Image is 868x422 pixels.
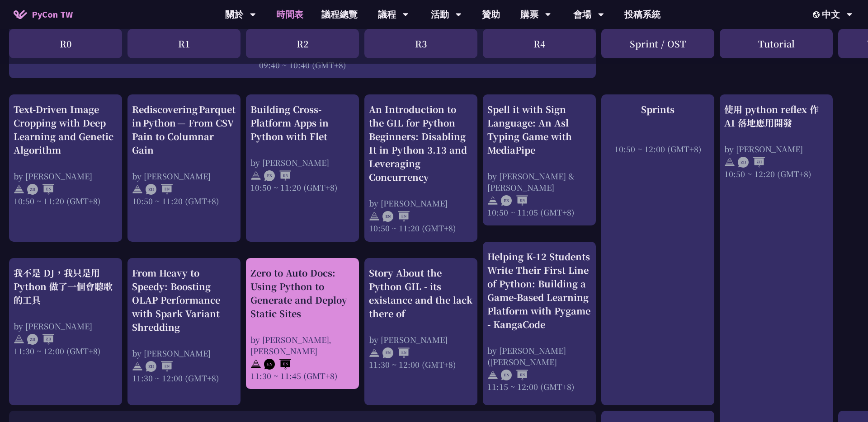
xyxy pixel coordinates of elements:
[146,361,173,372] img: ZHEN.371966e.svg
[27,334,54,345] img: ZHZH.38617ef.svg
[487,345,591,367] div: by [PERSON_NAME] ([PERSON_NAME]
[720,29,833,58] div: Tutorial
[487,370,498,380] img: svg+xml;base64,PHN2ZyB4bWxucz0iaHR0cDovL3d3dy53My5vcmcvMjAwMC9zdmciIHdpZHRoPSIyNCIgaGVpZ2h0PSIyNC...
[601,29,714,58] div: Sprint / OST
[369,222,473,234] div: 10:50 ~ 11:20 (GMT+8)
[250,359,261,370] img: svg+xml;base64,PHN2ZyB4bWxucz0iaHR0cDovL3d3dy53My5vcmcvMjAwMC9zdmciIHdpZHRoPSIyNCIgaGVpZ2h0PSIyNC...
[132,170,236,182] div: by [PERSON_NAME]
[14,334,24,345] img: svg+xml;base64,PHN2ZyB4bWxucz0iaHR0cDovL3d3dy53My5vcmcvMjAwMC9zdmciIHdpZHRoPSIyNCIgaGVpZ2h0PSIyNC...
[9,29,122,58] div: R0
[724,168,828,179] div: 10:50 ~ 12:20 (GMT+8)
[250,103,354,143] div: Building Cross-Platform Apps in Python with Flet
[487,250,591,331] div: Helping K-12 Students Write Their First Line of Python: Building a Game-Based Learning Platform w...
[250,182,354,193] div: 10:50 ~ 11:20 (GMT+8)
[250,370,354,381] div: 11:30 ~ 11:45 (GMT+8)
[724,143,828,155] div: by [PERSON_NAME]
[606,143,710,155] div: 10:50 ~ 12:00 (GMT+8)
[369,211,380,222] img: svg+xml;base64,PHN2ZyB4bWxucz0iaHR0cDovL3d3dy53My5vcmcvMjAwMC9zdmciIHdpZHRoPSIyNCIgaGVpZ2h0PSIyNC...
[813,11,822,18] img: Locale Icon
[382,211,410,222] img: ENEN.5a408d1.svg
[14,266,118,307] div: 我不是 DJ，我只是用 Python 做了一個會聽歌的工具
[132,103,236,157] div: Rediscovering Parquet in Python — From CSV Pain to Columnar Gain
[724,103,828,179] a: 使用 python reflex 作 AI 落地應用開發 by [PERSON_NAME] 10:50 ~ 12:20 (GMT+8)
[487,195,498,206] img: svg+xml;base64,PHN2ZyB4bWxucz0iaHR0cDovL3d3dy53My5vcmcvMjAwMC9zdmciIHdpZHRoPSIyNCIgaGVpZ2h0PSIyNC...
[369,103,473,234] a: An Introduction to the GIL for Python Beginners: Disabling It in Python 3.13 and Leveraging Concu...
[250,266,354,381] a: Zero to Auto Docs: Using Python to Generate and Deploy Static Sites by [PERSON_NAME], [PERSON_NAM...
[14,320,118,332] div: by [PERSON_NAME]
[724,103,828,130] div: 使用 python reflex 作 AI 落地應用開發
[127,29,241,58] div: R1
[501,370,528,380] img: ENEN.5a408d1.svg
[132,266,236,384] a: From Heavy to Speedy: Boosting OLAP Performance with Spark Variant Shredding by [PERSON_NAME] 11:...
[501,195,528,206] img: ENEN.5a408d1.svg
[369,266,473,320] div: Story About the Python GIL - its existance and the lack there of
[32,8,73,21] span: PyCon TW
[14,266,118,356] a: 我不是 DJ，我只是用 Python 做了一個會聽歌的工具 by [PERSON_NAME] 11:30 ~ 12:00 (GMT+8)
[724,157,735,168] img: svg+xml;base64,PHN2ZyB4bWxucz0iaHR0cDovL3d3dy53My5vcmcvMjAwMC9zdmciIHdpZHRoPSIyNCIgaGVpZ2h0PSIyNC...
[132,347,236,359] div: by [PERSON_NAME]
[27,184,54,195] img: ZHEN.371966e.svg
[264,170,291,181] img: ENEN.5a408d1.svg
[14,103,118,206] a: Text-Driven Image Cropping with Deep Learning and Genetic Algorithm by [PERSON_NAME] 10:50 ~ 11:2...
[487,206,591,218] div: 10:50 ~ 11:05 (GMT+8)
[5,3,82,26] a: PyCon TW
[264,359,291,370] img: ENEN.5a408d1.svg
[250,103,354,193] a: Building Cross-Platform Apps in Python with Flet by [PERSON_NAME] 10:50 ~ 11:20 (GMT+8)
[250,334,354,356] div: by [PERSON_NAME], [PERSON_NAME]
[14,59,591,70] div: 09:40 ~ 10:40 (GMT+8)
[369,266,473,370] a: Story About the Python GIL - its existance and the lack there of by [PERSON_NAME] 11:30 ~ 12:00 (...
[382,347,410,358] img: ENEN.5a408d1.svg
[14,170,118,182] div: by [PERSON_NAME]
[14,10,27,19] img: Home icon of PyCon TW 2025
[132,266,236,334] div: From Heavy to Speedy: Boosting OLAP Performance with Spark Variant Shredding
[369,359,473,370] div: 11:30 ~ 12:00 (GMT+8)
[132,184,143,195] img: svg+xml;base64,PHN2ZyB4bWxucz0iaHR0cDovL3d3dy53My5vcmcvMjAwMC9zdmciIHdpZHRoPSIyNCIgaGVpZ2h0PSIyNC...
[487,250,591,392] a: Helping K-12 Students Write Their First Line of Python: Building a Game-Based Learning Platform w...
[606,103,710,116] div: Sprints
[487,103,591,157] div: Spell it with Sign Language: An Asl Typing Game with MediaPipe
[483,29,596,58] div: R4
[250,170,261,181] img: svg+xml;base64,PHN2ZyB4bWxucz0iaHR0cDovL3d3dy53My5vcmcvMjAwMC9zdmciIHdpZHRoPSIyNCIgaGVpZ2h0PSIyNC...
[250,157,354,168] div: by [PERSON_NAME]
[14,103,118,157] div: Text-Driven Image Cropping with Deep Learning and Genetic Algorithm
[369,103,473,184] div: An Introduction to the GIL for Python Beginners: Disabling It in Python 3.13 and Leveraging Concu...
[487,103,591,218] a: Spell it with Sign Language: An Asl Typing Game with MediaPipe by [PERSON_NAME] & [PERSON_NAME] 1...
[146,184,173,195] img: ZHEN.371966e.svg
[132,103,236,206] a: Rediscovering Parquet in Python — From CSV Pain to Columnar Gain by [PERSON_NAME] 10:50 ~ 11:20 (...
[369,347,380,358] img: svg+xml;base64,PHN2ZyB4bWxucz0iaHR0cDovL3d3dy53My5vcmcvMjAwMC9zdmciIHdpZHRoPSIyNCIgaGVpZ2h0PSIyNC...
[487,170,591,193] div: by [PERSON_NAME] & [PERSON_NAME]
[132,361,143,372] img: svg+xml;base64,PHN2ZyB4bWxucz0iaHR0cDovL3d3dy53My5vcmcvMjAwMC9zdmciIHdpZHRoPSIyNCIgaGVpZ2h0PSIyNC...
[14,195,118,206] div: 10:50 ~ 11:20 (GMT+8)
[738,157,765,168] img: ZHZH.38617ef.svg
[369,334,473,345] div: by [PERSON_NAME]
[132,372,236,384] div: 11:30 ~ 12:00 (GMT+8)
[246,29,359,58] div: R2
[369,197,473,209] div: by [PERSON_NAME]
[487,381,591,392] div: 11:15 ~ 12:00 (GMT+8)
[364,29,477,58] div: R3
[250,266,354,320] div: Zero to Auto Docs: Using Python to Generate and Deploy Static Sites
[132,195,236,206] div: 10:50 ~ 11:20 (GMT+8)
[14,345,118,356] div: 11:30 ~ 12:00 (GMT+8)
[14,184,24,195] img: svg+xml;base64,PHN2ZyB4bWxucz0iaHR0cDovL3d3dy53My5vcmcvMjAwMC9zdmciIHdpZHRoPSIyNCIgaGVpZ2h0PSIyNC...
